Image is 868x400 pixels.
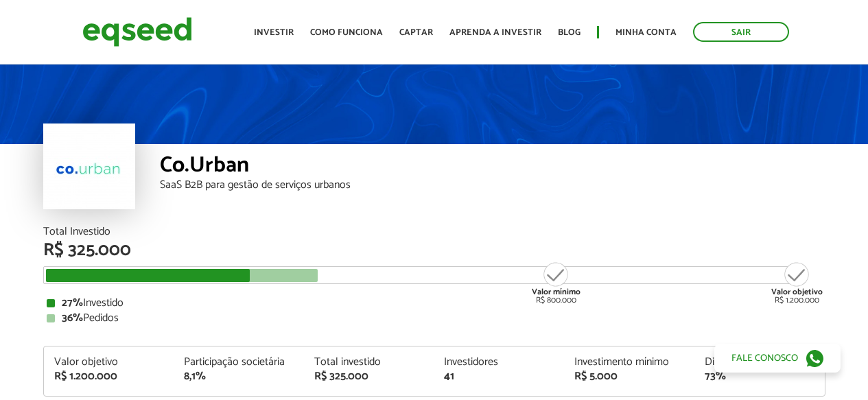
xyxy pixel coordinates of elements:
[54,371,164,382] div: R$ 1.200.000
[314,371,424,382] div: R$ 325.000
[693,22,789,42] a: Sair
[449,28,541,37] a: Aprenda a investir
[314,357,424,368] div: Total investido
[771,285,823,298] strong: Valor objetivo
[160,180,825,191] div: SaaS B2B para gestão de serviços urbanos
[160,154,825,180] div: Co.Urban
[532,285,580,298] strong: Valor mínimo
[714,344,841,373] a: Fale conosco
[62,309,83,327] strong: 36%
[62,294,83,312] strong: 27%
[82,14,192,50] img: EqSeed
[574,371,684,382] div: R$ 5.000
[444,371,554,382] div: 41
[574,357,684,368] div: Investimento mínimo
[47,313,822,324] div: Pedidos
[615,28,677,37] a: Minha conta
[254,28,294,37] a: Investir
[310,28,383,37] a: Como funciona
[399,28,433,37] a: Captar
[43,226,825,237] div: Total Investido
[43,242,825,259] div: R$ 325.000
[47,298,822,309] div: Investido
[771,261,823,305] div: R$ 1.200.000
[184,357,294,368] div: Participação societária
[54,357,164,368] div: Valor objetivo
[444,357,554,368] div: Investidores
[558,28,580,37] a: Blog
[705,371,814,382] div: 73%
[530,261,582,305] div: R$ 800.000
[184,371,294,382] div: 8,1%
